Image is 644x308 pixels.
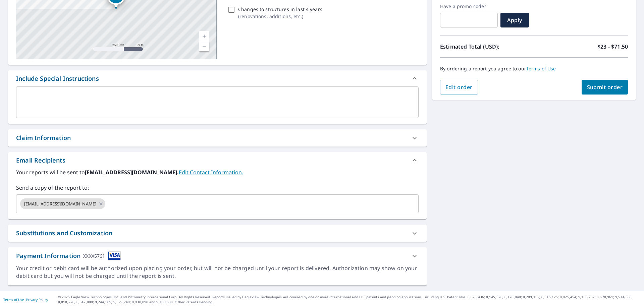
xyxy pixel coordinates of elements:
[16,74,99,83] div: Include Special Instructions
[3,298,48,302] p: |
[582,80,628,95] button: Submit order
[238,6,322,13] p: Changes to structures in last 4 years
[16,229,112,238] div: Substitutions and Customization
[16,264,419,280] div: Your credit or debit card will be authorized upon placing your order, but will not be charged unt...
[179,169,243,176] a: EditContactInfo
[440,43,534,51] p: Estimated Total (USD):
[8,247,427,264] div: Payment InformationXXXX5761cardImage
[8,129,427,146] div: Claim Information
[199,31,209,41] a: Current Level 17, Zoom In
[526,65,556,72] a: Terms of Use
[16,251,121,260] div: Payment Information
[8,70,427,86] div: Include Special Instructions
[8,225,427,242] div: Substitutions and Customization
[16,184,419,192] label: Send a copy of the report to:
[500,13,529,27] button: Apply
[3,297,24,302] a: Terms of Use
[238,13,322,20] p: ( renovations, additions, etc. )
[108,251,121,260] img: cardImage
[26,297,48,302] a: Privacy Policy
[440,66,628,72] p: By ordering a report you agree to our
[199,41,209,51] a: Current Level 17, Zoom Out
[506,16,524,24] span: Apply
[8,152,427,168] div: Email Recipients
[20,201,100,207] span: [EMAIL_ADDRESS][DOMAIN_NAME]
[16,133,71,142] div: Claim Information
[440,3,498,9] label: Have a promo code?
[445,83,473,91] span: Edit order
[20,198,105,209] div: [EMAIL_ADDRESS][DOMAIN_NAME]
[440,80,478,95] button: Edit order
[83,251,105,260] div: XXXX5761
[85,169,179,176] b: [EMAIL_ADDRESS][DOMAIN_NAME].
[58,295,641,305] p: © 2025 Eagle View Technologies, Inc. and Pictometry International Corp. All Rights Reserved. Repo...
[16,156,65,165] div: Email Recipients
[587,83,623,91] span: Submit order
[16,168,419,176] label: Your reports will be sent to
[597,43,628,51] p: $23 - $71.50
